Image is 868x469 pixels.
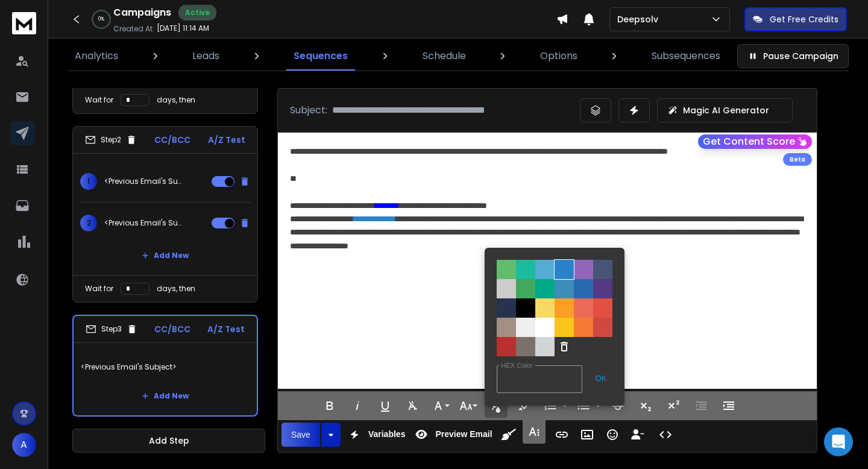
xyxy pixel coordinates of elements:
p: Wait for [85,284,113,294]
h1: Campaigns [113,5,171,20]
li: Step2CC/BCCA/Z Test1<Previous Email's Subject>2<Previous Email's Subject>Add NewWait fordays, then [72,126,258,303]
button: Insert Unsubscribe Link [626,423,649,447]
p: Get Free Credits [770,13,838,25]
p: Created At: [113,24,154,34]
button: Clear Formatting [401,394,424,418]
button: Get Free Credits [744,7,847,31]
button: Increase Indent (⌘]) [717,394,740,418]
label: HEX Color [499,362,535,370]
button: Font Family [429,394,452,418]
p: days, then [157,284,195,294]
p: Options [540,49,577,63]
button: Decrease Indent (⌘[) [690,394,712,418]
button: Pause Campaign [737,44,849,68]
p: Magic AI Generator [683,104,769,116]
p: A/Z Test [208,134,245,146]
a: Options [533,42,585,71]
div: Active [178,5,216,20]
p: days, then [157,95,195,105]
p: <Previous Email's Subject> [104,177,181,186]
div: Beta [783,153,812,166]
button: A [12,433,36,457]
button: Get Content Score [698,134,812,149]
button: Unordered List [572,394,595,418]
p: CC/BCC [154,323,190,335]
p: Deepsolv [617,13,663,25]
a: Sequences [286,42,355,71]
span: Preview Email [433,429,494,439]
p: [DATE] 11:14 AM [157,24,209,33]
button: Superscript [662,394,685,418]
div: Open Intercom Messenger [824,427,853,456]
p: CC/BCC [154,134,190,146]
p: Wait for [85,95,113,105]
button: Variables [343,423,408,447]
button: Bold (⌘B) [318,394,341,418]
a: Subsequences [644,42,728,71]
a: Schedule [415,42,473,71]
p: Sequences [294,49,348,63]
p: <Previous Email's Subject> [81,350,250,384]
button: Save [281,423,320,447]
button: Underline (⌘U) [374,394,397,418]
span: 1 [80,173,97,190]
p: Analytics [75,49,118,63]
p: Subject: [290,103,327,118]
p: Leads [192,49,219,63]
button: Emoticons [601,423,624,447]
button: Add New [132,384,198,408]
p: A/Z Test [207,323,245,335]
button: Strikethrough (⌘S) [606,394,629,418]
p: 0 % [98,16,104,23]
span: Variables [366,429,408,439]
div: Step 2 [85,134,137,145]
a: Analytics [68,42,125,71]
p: <Previous Email's Subject> [104,218,181,228]
button: Italic (⌘I) [346,394,369,418]
button: Preview Email [410,423,494,447]
button: Unordered List [593,394,603,418]
a: Leads [185,42,227,71]
button: Font Size [457,394,480,418]
span: 2 [80,215,97,231]
button: Ordered List [560,394,570,418]
button: Code View [654,423,677,447]
button: Insert Image (⌘P) [576,423,599,447]
p: Schedule [423,49,466,63]
div: Step 3 [86,324,137,335]
button: Add Step [72,429,265,453]
button: Ordered List [539,394,562,418]
button: Magic AI Generator [657,98,793,122]
button: Add New [132,244,198,268]
img: logo [12,12,36,34]
p: Subsequences [652,49,720,63]
li: Step3CC/BCCA/Z Test<Previous Email's Subject>Add New [72,315,258,417]
button: OK [590,367,612,391]
button: Subscript [634,394,657,418]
